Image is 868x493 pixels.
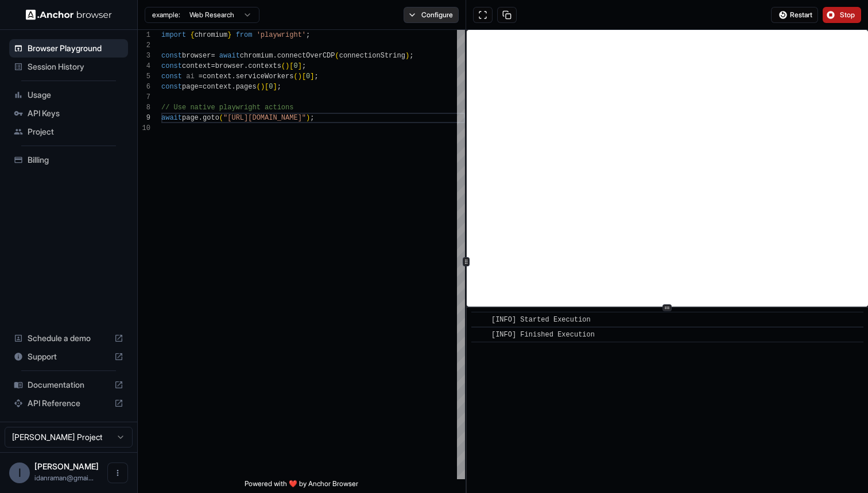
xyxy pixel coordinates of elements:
[289,62,293,70] span: [
[138,51,150,61] div: 3
[261,83,265,91] span: )
[405,52,409,60] span: )
[273,83,277,91] span: ]
[211,62,215,70] span: =
[28,43,123,54] span: Browser Playground
[473,7,493,23] button: Open in full screen
[28,126,123,137] span: Project
[161,114,182,122] span: await
[182,62,211,70] span: context
[840,10,856,20] span: Stop
[9,86,128,104] div: Usage
[302,62,306,70] span: ;
[138,61,150,71] div: 4
[339,52,405,60] span: connectionString
[409,52,413,60] span: ;
[302,72,306,81] span: [
[315,72,319,81] span: ;
[138,113,150,123] div: 9
[236,83,257,91] span: pages
[28,351,110,362] span: Support
[231,83,235,91] span: .
[161,83,182,91] span: const
[195,31,228,39] span: chromium
[161,62,182,70] span: const
[203,72,231,81] span: context
[28,398,110,409] span: API Reference
[306,114,310,122] span: )
[236,72,294,81] span: serviceWorkers
[161,52,182,60] span: const
[245,479,358,493] span: Powered with ❤️ by Anchor Browser
[9,104,128,123] div: API Keys
[28,379,110,391] span: Documentation
[138,92,150,102] div: 7
[199,114,203,122] span: .
[223,114,306,122] span: "[URL][DOMAIN_NAME]"
[310,114,314,122] span: ;
[257,83,261,91] span: (
[9,463,30,483] div: I
[28,61,123,72] span: Session History
[215,62,244,70] span: browser
[491,331,595,339] span: [INFO] Finished Execution
[248,62,281,70] span: contexts
[219,114,223,122] span: (
[310,72,314,81] span: ]
[199,72,203,81] span: =
[265,83,269,91] span: [
[190,31,194,39] span: {
[293,62,297,70] span: 0
[293,72,297,81] span: (
[203,83,231,91] span: context
[277,83,281,91] span: ;
[404,7,459,23] button: Configure
[477,329,483,341] span: ​
[298,72,302,81] span: )
[9,376,128,394] div: Documentation
[203,114,219,122] span: goto
[34,473,94,482] span: idanraman@gmail.com
[306,72,310,81] span: 0
[790,10,812,20] span: Restart
[9,39,128,58] div: Browser Playground
[477,314,483,326] span: ​
[28,333,110,344] span: Schedule a demo
[182,83,199,91] span: page
[9,347,128,366] div: Support
[161,72,182,81] span: const
[138,30,150,40] div: 1
[182,114,199,122] span: page
[9,329,128,347] div: Schedule a demo
[277,52,335,60] span: connectOverCDP
[273,52,277,60] span: .
[161,104,293,112] span: // Use native playwright actions
[28,108,123,119] span: API Keys
[231,72,235,81] span: .
[257,31,306,39] span: 'playwright'
[285,62,289,70] span: )
[236,31,253,39] span: from
[138,71,150,82] div: 5
[9,151,128,169] div: Billing
[823,7,861,23] button: Stop
[186,72,194,81] span: ai
[138,123,150,133] div: 10
[9,58,128,76] div: Session History
[227,31,231,39] span: }
[34,461,99,471] span: Idan Raman
[161,31,186,39] span: import
[771,7,818,23] button: Restart
[28,154,123,166] span: Billing
[9,123,128,141] div: Project
[26,9,112,20] img: Anchor Logo
[9,394,128,412] div: API Reference
[491,316,591,324] span: [INFO] Started Execution
[269,83,273,91] span: 0
[138,40,150,51] div: 2
[199,83,203,91] span: =
[240,52,273,60] span: chromium
[28,89,123,101] span: Usage
[152,10,180,20] span: example:
[138,82,150,92] div: 6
